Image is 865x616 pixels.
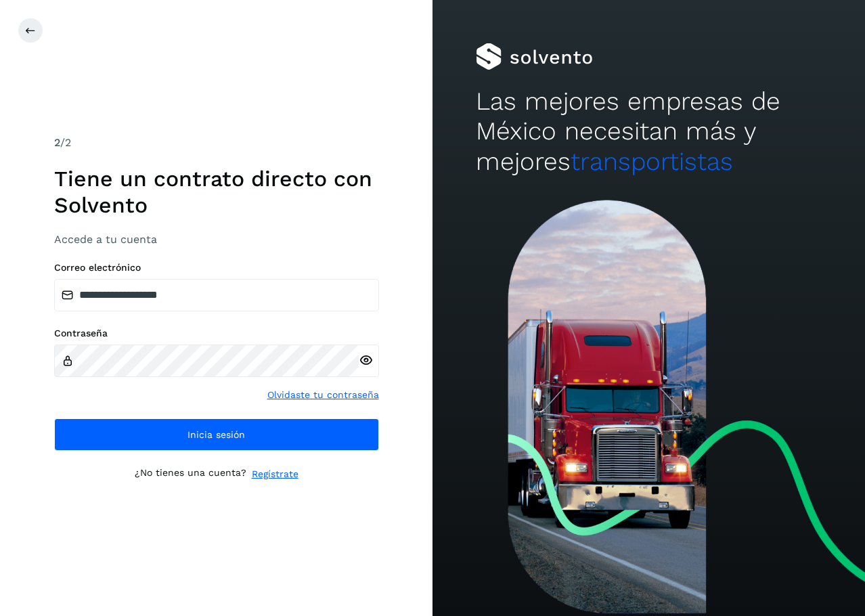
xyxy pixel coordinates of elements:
[54,262,379,273] label: Correo electrónico
[187,430,245,439] span: Inicia sesión
[54,135,379,151] div: /2
[54,166,379,218] h1: Tiene un contrato directo con Solvento
[476,87,822,177] h2: Las mejores empresas de México necesitan más y mejores
[54,328,379,339] label: Contraseña
[54,418,379,451] button: Inicia sesión
[54,233,379,246] h3: Accede a tu cuenta
[252,467,298,481] a: Regístrate
[571,147,733,176] span: transportistas
[54,136,60,149] span: 2
[267,388,379,402] a: Olvidaste tu contraseña
[135,467,246,481] p: ¿No tienes una cuenta?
